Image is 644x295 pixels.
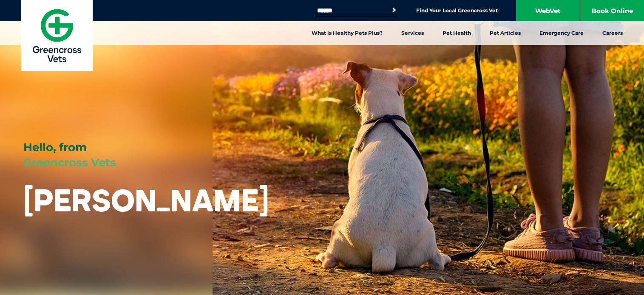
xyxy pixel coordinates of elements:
[530,21,593,45] a: Emergency Care
[23,156,116,169] span: Greencross Vets
[593,21,632,45] a: Careers
[392,21,433,45] a: Services
[23,140,87,154] span: Hello, from
[23,183,269,217] h1: [PERSON_NAME]
[433,21,480,45] a: Pet Health
[416,7,498,14] a: Find Your Local Greencross Vet
[302,21,392,45] a: What is Healthy Pets Plus?
[390,6,398,14] button: Search
[480,21,530,45] a: Pet Articles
